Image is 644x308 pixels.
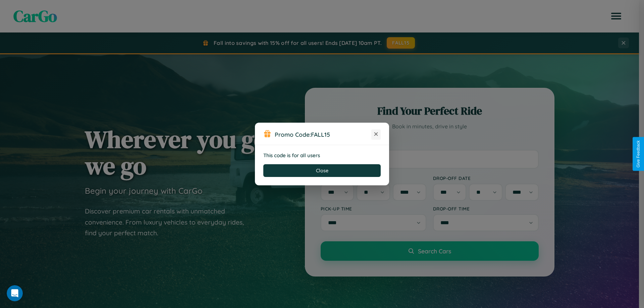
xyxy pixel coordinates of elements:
strong: This code is for all users [263,152,320,159]
b: FALL15 [311,131,330,138]
iframe: Intercom live chat [7,285,23,301]
h3: Promo Code: [275,131,371,138]
div: Give Feedback [636,140,641,168]
button: Close [263,164,381,177]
